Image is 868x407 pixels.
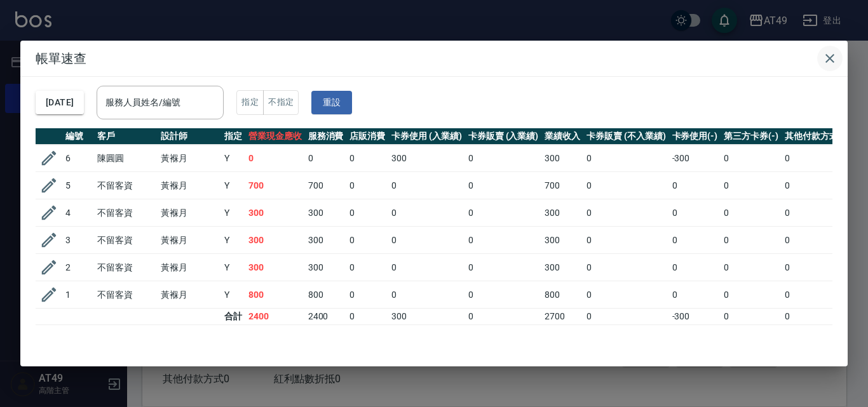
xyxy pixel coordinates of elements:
[782,172,851,199] td: 0
[465,281,542,309] td: 0
[346,281,388,309] td: 0
[158,254,221,281] td: 黃褓月
[245,254,305,281] td: 300
[346,199,388,227] td: 0
[20,41,848,76] h2: 帳單速查
[245,128,305,145] th: 營業現金應收
[305,172,347,199] td: 700
[583,128,668,145] th: 卡券販賣 (不入業績)
[541,227,583,254] td: 300
[62,227,94,254] td: 3
[669,309,721,325] td: -300
[346,145,388,172] td: 0
[388,145,465,172] td: 300
[669,128,721,145] th: 卡券使用(-)
[388,227,465,254] td: 0
[669,227,721,254] td: 0
[721,309,782,325] td: 0
[221,128,245,145] th: 指定
[541,254,583,281] td: 300
[583,227,668,254] td: 0
[36,91,84,114] button: [DATE]
[669,281,721,309] td: 0
[221,281,245,309] td: Y
[346,172,388,199] td: 0
[583,254,668,281] td: 0
[388,281,465,309] td: 0
[158,172,221,199] td: 黃褓月
[541,172,583,199] td: 700
[782,145,851,172] td: 0
[62,199,94,227] td: 4
[782,227,851,254] td: 0
[158,227,221,254] td: 黃褓月
[782,254,851,281] td: 0
[388,128,465,145] th: 卡券使用 (入業績)
[245,145,305,172] td: 0
[221,145,245,172] td: Y
[346,128,388,145] th: 店販消費
[583,172,668,199] td: 0
[62,254,94,281] td: 2
[245,227,305,254] td: 300
[94,128,158,145] th: 客戶
[669,199,721,227] td: 0
[158,128,221,145] th: 設計師
[305,227,347,254] td: 300
[721,172,782,199] td: 0
[346,254,388,281] td: 0
[721,199,782,227] td: 0
[305,145,347,172] td: 0
[465,128,542,145] th: 卡券販賣 (入業績)
[221,199,245,227] td: Y
[465,172,542,199] td: 0
[388,254,465,281] td: 0
[782,199,851,227] td: 0
[245,309,305,325] td: 2400
[721,281,782,309] td: 0
[94,172,158,199] td: 不留客資
[221,254,245,281] td: Y
[541,145,583,172] td: 300
[669,254,721,281] td: 0
[782,281,851,309] td: 0
[62,128,94,145] th: 編號
[94,281,158,309] td: 不留客資
[305,128,347,145] th: 服務消費
[245,199,305,227] td: 300
[305,309,347,325] td: 2400
[782,309,851,325] td: 0
[465,254,542,281] td: 0
[62,281,94,309] td: 1
[94,199,158,227] td: 不留客資
[221,309,245,325] td: 合計
[465,199,542,227] td: 0
[388,172,465,199] td: 0
[305,281,347,309] td: 800
[541,281,583,309] td: 800
[62,145,94,172] td: 6
[721,128,782,145] th: 第三方卡券(-)
[221,227,245,254] td: Y
[158,281,221,309] td: 黃褓月
[94,227,158,254] td: 不留客資
[305,199,347,227] td: 300
[158,145,221,172] td: 黃褓月
[721,254,782,281] td: 0
[541,128,583,145] th: 業績收入
[583,309,668,325] td: 0
[669,172,721,199] td: 0
[94,254,158,281] td: 不留客資
[62,172,94,199] td: 5
[583,145,668,172] td: 0
[541,309,583,325] td: 2700
[721,227,782,254] td: 0
[236,90,264,115] button: 指定
[465,227,542,254] td: 0
[541,199,583,227] td: 300
[388,199,465,227] td: 0
[94,145,158,172] td: 陳圓圓
[158,199,221,227] td: 黃褓月
[782,128,851,145] th: 其他付款方式(-)
[346,309,388,325] td: 0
